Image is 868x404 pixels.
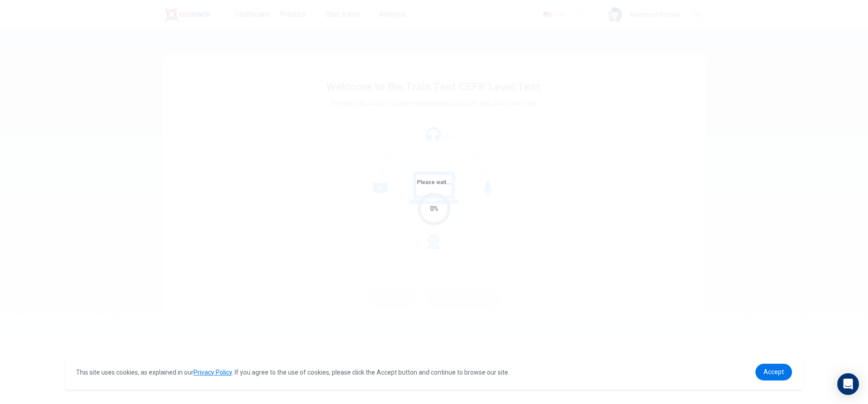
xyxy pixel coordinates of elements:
[76,369,509,376] span: This site uses cookies, as explained in our . If you agree to the use of cookies, please click th...
[837,373,859,395] div: Open Intercom Messenger
[764,368,784,375] span: Accept
[193,369,232,376] a: Privacy Policy
[65,355,803,390] div: cookieconsent
[430,204,439,214] div: 0%
[755,364,792,380] a: dismiss cookie message
[417,179,452,185] span: Please wait...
